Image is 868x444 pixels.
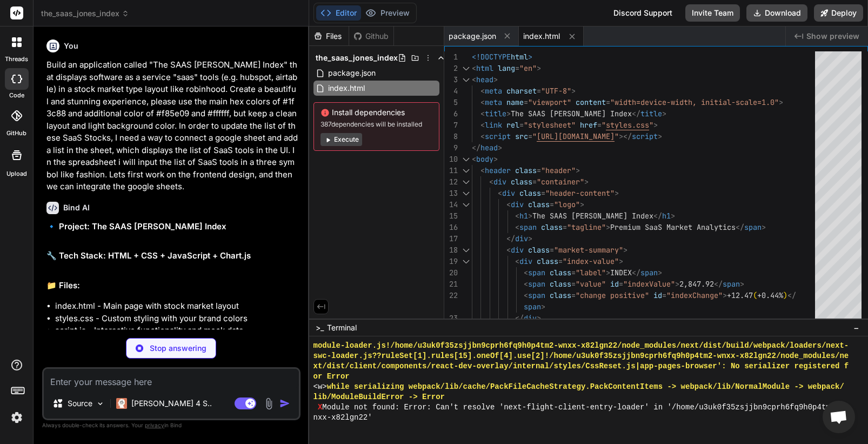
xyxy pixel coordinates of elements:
[528,268,545,277] span: span
[554,200,580,209] span: "logo"
[662,290,666,300] span: =
[511,177,532,187] span: class
[571,290,576,300] span: =
[444,63,458,74] div: 2
[515,211,519,221] span: <
[506,97,524,107] span: name
[649,120,653,130] span: "
[851,319,862,336] button: −
[444,256,458,267] div: 19
[610,279,619,289] span: id
[619,131,632,141] span: ></
[519,120,524,130] span: =
[459,256,473,267] div: Click to collapse the range.
[580,120,597,130] span: href
[550,268,571,277] span: class
[537,165,541,175] span: =
[279,398,290,409] img: icon
[519,256,532,266] span: div
[541,302,545,312] span: >
[744,222,762,232] span: span
[313,382,327,392] span: <w>
[783,290,787,300] span: )
[444,199,458,210] div: 14
[459,154,473,165] div: Click to collapse the range.
[313,361,849,372] span: xt/dist/client/components/react-dev-overlay/internal/styles/CssReset.js|app-pages-browser': No se...
[653,120,658,130] span: >
[321,107,432,118] span: Install dependencies
[632,268,640,277] span: </
[459,244,473,256] div: Click to collapse the range.
[5,55,28,64] label: threads
[515,234,528,243] span: div
[563,256,619,266] span: "index-value"
[327,67,377,79] span: package.json
[524,279,528,289] span: <
[528,211,532,221] span: >
[523,31,560,42] span: index.html
[519,211,528,221] span: h1
[485,86,502,96] span: meta
[472,154,476,164] span: <
[444,244,458,256] div: 18
[316,5,361,21] button: Editor
[316,322,324,333] span: >_
[537,256,558,266] span: class
[563,222,567,232] span: =
[576,279,606,289] span: "value"
[511,109,632,118] span: The SAAS [PERSON_NAME] Index
[606,120,649,130] span: styles.css
[480,120,485,130] span: <
[658,268,662,277] span: >
[545,188,615,198] span: "header-content"
[313,413,372,423] span: nxx-x82lgn22'
[541,86,571,96] span: "UTF-8"
[459,63,473,74] div: Click to collapse the range.
[519,222,537,232] span: span
[610,97,779,107] span: "width=device-width, initial-scale=1.0"
[723,279,740,289] span: span
[480,131,485,141] span: <
[576,165,580,175] span: >
[506,245,511,255] span: <
[506,200,511,209] span: <
[723,290,727,300] span: >
[515,313,524,323] span: </
[313,341,849,351] span: module-loader.js!/home/u3uk0f35zsjjbn9cprh6fq9h0p4tm2-wnxx-x82lgn22/node_modules/next/dist/build/...
[528,97,571,107] span: "viewport"
[567,222,606,232] span: "tagline"
[485,97,502,107] span: meta
[615,188,619,198] span: >
[853,322,859,333] span: −
[321,120,432,129] span: 387 dependencies will be installed
[550,279,571,289] span: class
[727,290,753,300] span: +12.47
[524,120,576,130] span: "stylesheet"
[675,279,679,289] span: >
[524,302,541,312] span: span
[55,313,298,325] li: styles.css - Custom styling with your brand colors
[515,222,519,232] span: <
[309,31,349,42] div: Files
[662,211,671,221] span: h1
[550,290,571,300] span: class
[444,165,458,176] div: 11
[476,154,493,164] span: body
[537,131,615,141] span: [URL][DOMAIN_NAME]
[263,397,275,410] img: attachment
[515,256,519,266] span: <
[506,234,515,243] span: </
[8,408,26,427] img: settings
[63,202,90,213] h6: Bind AI
[150,343,206,354] p: Stop answering
[472,75,476,84] span: <
[444,108,458,120] div: 6
[632,131,658,141] span: script
[46,250,298,262] h2: 🔧 Tech Stack: HTML + CSS + JavaScript + Chart.js
[610,222,736,232] span: Premium SaaS Market Analytics
[480,143,498,153] span: head
[576,97,606,107] span: content
[444,120,458,131] div: 7
[814,4,863,22] button: Deploy
[444,188,458,199] div: 13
